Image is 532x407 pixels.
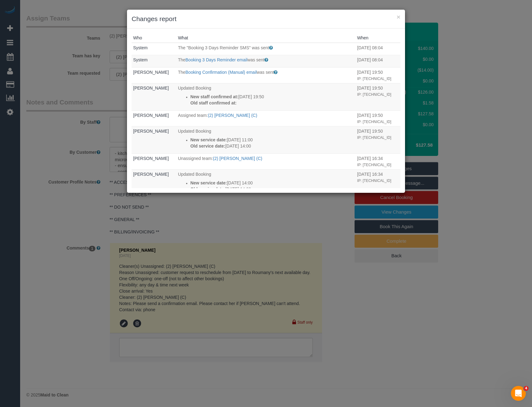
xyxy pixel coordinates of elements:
button: × [397,14,400,20]
td: Who [132,110,177,126]
a: [PERSON_NAME] [133,156,169,161]
span: was sent [247,57,264,62]
strong: New service date: [190,137,227,142]
span: 4 [524,386,529,391]
td: Who [132,67,177,83]
strong: Old staff confirmed at: [190,100,237,105]
p: [DATE] 14:00 [190,186,354,192]
small: IP: [TECHNICAL_ID] [357,120,391,124]
strong: Old service date: [190,144,225,148]
a: [PERSON_NAME] [133,70,169,75]
span: Updated Booking [178,172,211,177]
th: What [177,33,356,43]
strong: New staff confirmed at: [190,94,238,99]
a: [PERSON_NAME] [133,172,169,177]
td: Who [132,169,177,197]
td: Who [132,83,177,110]
th: Who [132,33,177,43]
td: Who [132,43,177,55]
span: Unassigned team: [178,156,213,161]
td: What [177,43,356,55]
p: [DATE] 14:00 [190,143,354,149]
span: The [178,57,185,62]
td: When [355,110,400,126]
td: When [355,153,400,169]
td: When [355,83,400,110]
td: What [177,110,356,126]
p: [DATE] 11:00 [190,137,354,143]
td: What [177,153,356,169]
p: [DATE] 19:50 [190,94,354,100]
small: IP: [TECHNICAL_ID] [357,77,391,81]
p: [DATE] 14:00 [190,180,354,186]
td: When [355,126,400,153]
strong: Old service date: [190,187,225,192]
span: The [178,70,185,75]
th: When [355,33,400,43]
small: IP: [TECHNICAL_ID] [357,92,391,97]
iframe: Intercom live chat [511,386,526,401]
td: What [177,126,356,153]
td: Who [132,126,177,153]
td: What [177,55,356,68]
small: IP: [TECHNICAL_ID] [357,179,391,183]
td: What [177,169,356,197]
td: Who [132,55,177,68]
a: Booking 3 Days Reminder email [185,57,247,62]
a: System [133,45,148,50]
span: was sent [257,70,274,75]
td: When [355,55,400,68]
td: When [355,169,400,197]
td: Who [132,153,177,169]
h3: Changes report [132,14,400,24]
td: When [355,67,400,83]
span: The "Booking 3 Days Reminder SMS" was sent [178,45,269,50]
td: What [177,67,356,83]
span: Assigned team: [178,113,208,118]
td: When [355,43,400,55]
a: Booking Confirmation (Manual) email [185,70,257,75]
sui-modal: Changes report [127,10,405,193]
span: Updated Booking [178,86,211,91]
a: [PERSON_NAME] [133,113,169,118]
small: IP: [TECHNICAL_ID] [357,163,391,167]
a: (2) [PERSON_NAME] (C) [213,156,262,161]
small: IP: [TECHNICAL_ID] [357,135,391,140]
a: (2) [PERSON_NAME] (C) [208,113,257,118]
a: [PERSON_NAME] [133,129,169,134]
a: [PERSON_NAME] [133,86,169,91]
a: System [133,57,148,62]
span: Updated Booking [178,129,211,134]
td: What [177,83,356,110]
strong: New service date: [190,180,227,185]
